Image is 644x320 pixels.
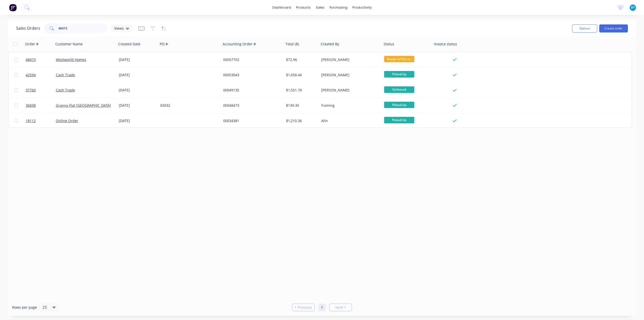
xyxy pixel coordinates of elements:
div: [PERSON_NAME] [321,88,377,93]
div: Total ($) [286,42,299,47]
h1: Sales Orders [16,26,40,31]
a: 18112 [26,113,56,128]
div: 00053043 [223,73,279,78]
div: Created Date [118,42,140,47]
div: $1,210.36 [286,118,316,123]
div: [DATE] [119,88,156,93]
div: [DATE] [119,118,156,123]
div: $139.30 [286,103,316,108]
div: products [294,4,313,11]
span: BY [631,5,635,10]
span: Ready To Pick U... [384,56,414,62]
span: Picked Up [384,71,414,77]
div: [DATE] [119,73,156,78]
div: purchasing [327,4,350,11]
div: [PERSON_NAME] [321,57,377,62]
div: sales [313,4,327,11]
div: Customer Name [55,42,83,47]
div: Alin [321,118,377,123]
a: dashboard [270,4,294,11]
a: Page 1 is your current page [318,304,326,311]
a: Online Order [56,118,78,123]
div: $72.96 [286,57,316,62]
button: Options [572,24,597,32]
a: Previous page [292,305,314,310]
span: Picked Up [384,117,414,123]
div: framing [321,103,377,108]
div: [DATE] [119,57,156,62]
div: Status [384,42,394,47]
span: 37760 [26,88,36,93]
div: $1,058.46 [286,73,316,78]
ul: Pagination [290,304,354,311]
span: 18112 [26,118,36,123]
div: 00049135 [223,88,279,93]
a: 42594 [26,67,56,83]
div: 00057702 [223,57,279,62]
div: [DATE] [119,103,156,108]
span: 42594 [26,73,36,78]
div: 00034381 [223,118,279,123]
a: Next page [330,305,352,310]
span: Picked Up [384,102,414,108]
div: Accounting Order # [223,42,256,47]
div: Order # [25,42,38,47]
div: productivity [350,4,374,11]
div: 83032 [160,103,216,108]
a: 36838 [26,98,56,113]
img: Factory [9,4,17,11]
a: 37760 [26,83,56,98]
div: PO # [160,42,168,47]
span: Delivered [384,86,414,93]
div: 00048473 [223,103,279,108]
span: Previous [298,305,312,310]
div: Invoice status [434,42,457,47]
a: Cash Trade [56,73,75,77]
span: 36838 [26,103,36,108]
div: $1,551.78 [286,88,316,93]
a: Cash Trade [56,88,75,92]
button: Create order [599,24,628,32]
div: Created By [321,42,339,47]
input: Search... [58,23,107,33]
div: [PERSON_NAME] [321,73,377,78]
span: Next [335,305,343,310]
span: 48473 [26,57,36,62]
a: Granny Flat [GEOGRAPHIC_DATA] [56,103,111,108]
a: 48473 [26,52,56,67]
span: Rows per page [12,305,37,310]
span: Views [114,26,124,31]
a: Westworld Homes [56,57,86,62]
